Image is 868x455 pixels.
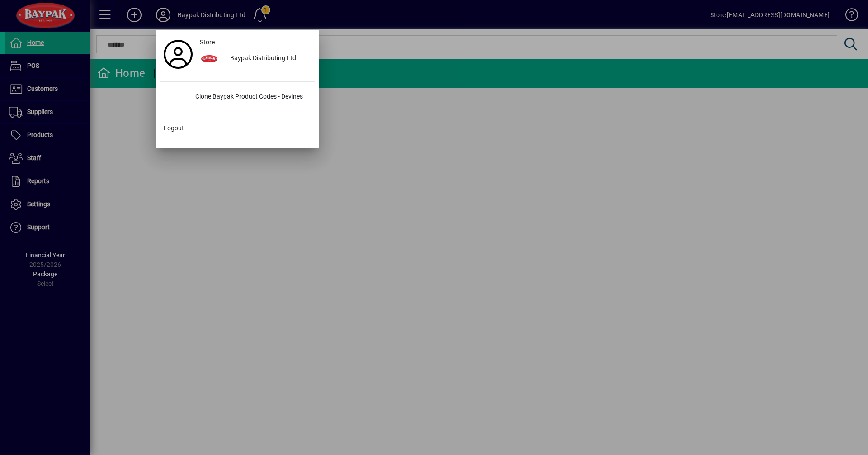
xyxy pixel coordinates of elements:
span: Logout [164,123,184,133]
a: Store [196,34,315,51]
div: Clone Baypak Product Codes - Devines [188,89,315,105]
button: Clone Baypak Product Codes - Devines [160,89,315,105]
span: Store [200,38,215,47]
button: Logout [160,120,315,137]
a: Profile [160,46,196,62]
button: Baypak Distributing Ltd [196,51,315,67]
div: Baypak Distributing Ltd [223,51,315,67]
